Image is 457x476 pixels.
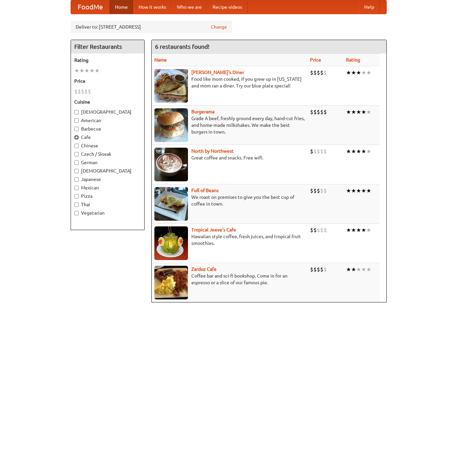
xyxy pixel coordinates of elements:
[310,69,313,76] li: $
[356,108,361,116] li: ★
[89,67,94,74] li: ★
[155,43,210,50] ng-pluralize: 6 restaurants found!
[154,226,188,260] img: jeeves.jpg
[313,69,317,76] li: $
[74,210,141,216] label: Vegetarian
[74,109,141,115] label: [DEMOGRAPHIC_DATA]
[74,203,79,207] input: Thai
[323,226,327,234] li: $
[74,67,79,74] li: ★
[74,152,79,156] input: Czech / Slovak
[74,211,79,215] input: Vegetarian
[74,125,141,132] label: Barbecue
[313,148,317,155] li: $
[74,151,141,157] label: Czech / Slovak
[71,0,110,14] a: FoodMe
[133,0,172,14] a: How it works
[74,57,141,64] h5: Rating
[310,266,313,273] li: $
[74,142,141,149] label: Chinese
[356,69,361,76] li: ★
[310,108,313,116] li: $
[317,108,320,116] li: $
[310,187,313,194] li: $
[323,187,327,194] li: $
[74,144,79,148] input: Chinese
[74,110,79,114] input: [DEMOGRAPHIC_DATA]
[313,108,317,116] li: $
[361,69,366,76] li: ★
[317,266,320,273] li: $
[74,177,79,182] input: Japanese
[313,187,317,194] li: $
[154,69,188,103] img: sallys.jpg
[74,135,79,140] input: Cafe
[351,108,356,116] li: ★
[191,70,244,75] a: [PERSON_NAME]'s Diner
[317,69,320,76] li: $
[346,148,351,155] li: ★
[74,186,79,190] input: Mexican
[320,226,323,234] li: $
[74,194,79,198] input: Pizza
[81,88,84,95] li: $
[74,134,141,141] label: Cafe
[74,159,141,166] label: German
[88,88,91,95] li: $
[191,148,234,154] a: North by Northwest
[172,0,207,14] a: Who we are
[351,266,356,273] li: ★
[323,148,327,155] li: $
[310,57,321,63] a: Price
[323,108,327,116] li: $
[84,67,89,74] li: ★
[191,188,219,193] a: Full of Beans
[211,24,227,30] a: Change
[361,266,366,273] li: ★
[356,148,361,155] li: ★
[361,226,366,234] li: ★
[84,88,88,95] li: $
[74,117,141,124] label: American
[346,266,351,273] li: ★
[356,187,361,194] li: ★
[366,69,371,76] li: ★
[351,148,356,155] li: ★
[94,67,100,74] li: ★
[356,226,361,234] li: ★
[74,168,141,174] label: [DEMOGRAPHIC_DATA]
[154,115,305,135] p: Grade A beef, freshly ground every day, hand-cut fries, and home-made milkshakes. We make the bes...
[154,194,305,207] p: We roast on premises to give you the best cup of coffee in town.
[366,266,371,273] li: ★
[154,233,305,247] p: Hawaiian style coffee, fresh juices, and tropical fruit smoothies.
[110,0,133,14] a: Home
[351,187,356,194] li: ★
[154,266,188,299] img: zardoz.jpg
[74,127,79,131] input: Barbecue
[323,266,327,273] li: $
[366,187,371,194] li: ★
[320,266,323,273] li: $
[74,118,79,123] input: American
[191,227,236,232] a: Tropical Jeeve's Cafe
[317,187,320,194] li: $
[74,88,78,95] li: $
[74,169,79,173] input: [DEMOGRAPHIC_DATA]
[346,226,351,234] li: ★
[207,0,247,14] a: Recipe videos
[346,108,351,116] li: ★
[313,266,317,273] li: $
[191,266,217,272] a: Zardoz Cafe
[74,78,141,84] h5: Price
[366,108,371,116] li: ★
[154,187,188,221] img: beans.jpg
[74,160,79,165] input: German
[74,176,141,183] label: Japanese
[74,193,141,199] label: Pizza
[154,57,167,63] a: Name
